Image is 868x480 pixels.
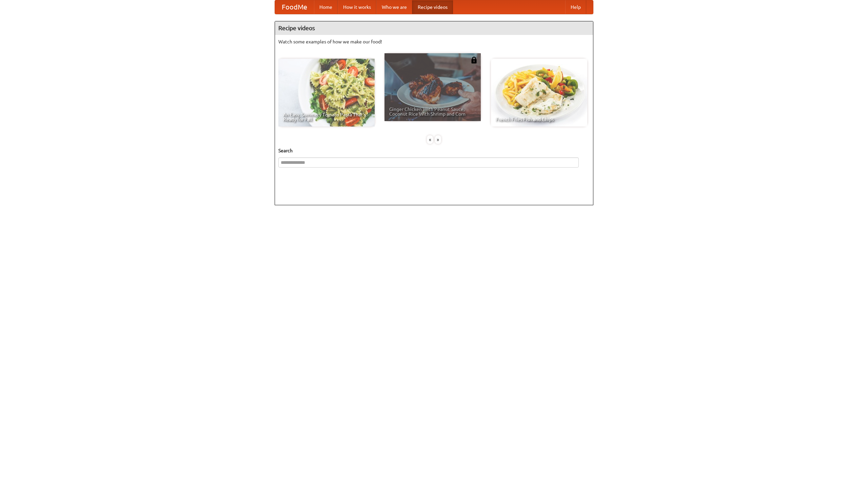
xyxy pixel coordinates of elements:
[376,0,412,14] a: Who we are
[278,59,375,127] a: An Easy, Summery Tomato Pasta That's Ready for Fall
[338,0,376,14] a: How it works
[496,117,583,122] span: French Fries Fish and Chips
[435,135,441,144] div: »
[314,0,338,14] a: Home
[412,0,453,14] a: Recipe videos
[275,0,314,14] a: FoodMe
[565,0,586,14] a: Help
[471,57,477,63] img: 483408.png
[491,59,587,127] a: French Fries Fish and Chips
[275,21,593,35] h4: Recipe videos
[278,38,590,45] p: Watch some examples of how we make our food!
[427,135,433,144] div: «
[283,112,370,122] span: An Easy, Summery Tomato Pasta That's Ready for Fall
[278,147,590,154] h5: Search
